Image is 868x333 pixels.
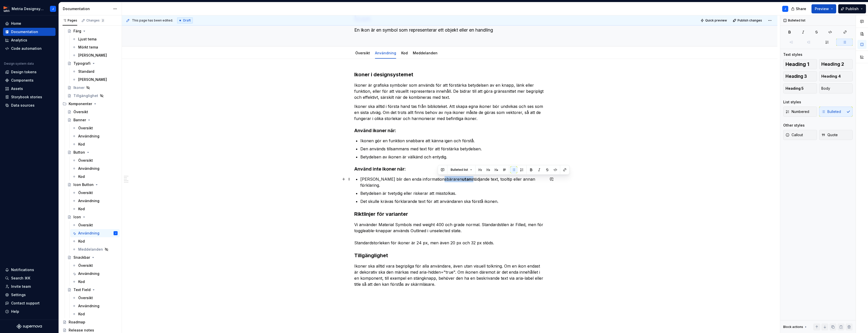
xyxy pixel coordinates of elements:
div: J [115,231,116,236]
div: Documentation [11,29,38,34]
span: Quote [821,132,838,137]
span: Share [796,6,806,11]
div: Help [11,309,19,314]
div: Block actions [783,325,803,329]
a: Code automation [3,44,56,53]
span: 2 [101,18,105,22]
div: Ljust tema [78,37,97,42]
a: Ljust tema [70,35,120,43]
div: Tillgänglighet [73,93,98,98]
a: Kod [70,310,120,318]
div: Data sources [11,103,35,108]
a: Standard [70,67,120,76]
div: Översikt [78,263,93,268]
a: Banner [65,116,120,124]
button: Search ⌘K [3,274,56,282]
a: Användning [375,51,396,55]
div: Översikt [78,223,93,228]
div: Roadmap [69,320,85,325]
div: Pages [63,18,77,22]
a: Snackbar [65,253,120,261]
span: Preview [815,6,829,11]
a: Assets [3,85,56,93]
div: Översikt [78,190,93,195]
button: Heading 1 [783,59,817,69]
div: Changes [86,18,105,22]
a: Data sources [3,101,56,109]
h3: Riktlinjer för varianter [354,210,545,218]
button: Contact support [3,299,56,307]
a: Analytics [3,36,56,44]
strong: Använd ikoner när: [354,128,396,133]
div: Användning [78,166,99,171]
p: Betydelsen av ikonen är välkänd och entydig. [360,154,545,160]
h3: Tillgänglighet [354,252,545,259]
div: Kod [78,174,85,179]
a: [PERSON_NAME] [70,51,120,59]
button: Quick preview [699,17,729,24]
div: Meddelanden [78,247,103,252]
span: Heading 1 [785,62,809,67]
a: Översikt [65,108,120,116]
div: Ikoner [73,85,85,90]
div: Översikt [353,47,372,58]
a: Design tokens [3,68,56,76]
a: Settings [3,291,56,299]
button: Publish changes [731,17,764,24]
div: List styles [783,100,801,105]
div: Text styles [783,52,802,57]
div: Code automation [11,46,42,51]
div: Användning [78,303,99,308]
div: Kod [78,239,85,244]
div: Icon Button [73,182,94,187]
div: Användning [78,134,99,139]
a: Meddelanden [70,245,120,253]
a: Supernova Logo [17,324,42,329]
a: Användning [70,270,120,278]
div: Components [11,78,34,83]
span: Publish [846,6,859,11]
div: Notifications [11,267,34,272]
a: Kod [401,51,408,55]
div: Användning [78,231,99,236]
div: Block actions [783,323,808,330]
a: Översikt [70,261,120,270]
p: Den används tillsammans med text för att förstärka betydelsen. [360,146,545,152]
div: Användning [78,271,99,276]
button: Body [819,83,853,93]
span: Draft [183,18,191,22]
a: Ikoner [65,84,120,92]
a: Översikt [70,189,120,197]
strong: Använd inte ikoner när: [354,166,406,172]
a: Översikt [70,156,120,164]
div: Användning [373,47,398,58]
p: Ikoner ska alltid vara begripliga för alla användare, även utan visuell tolkning. Om en ikon enda... [354,263,545,287]
a: Kod [70,140,120,148]
a: Roadmap [61,318,120,326]
p: Det skulle krävas förklarande text för att användaren ska förstå ikonen. [360,198,545,204]
span: Heading 3 [785,74,807,79]
span: Heading 2 [821,62,844,67]
div: Release notes [69,328,94,333]
textarea: En ikon är en symbol som representerar ett objekt eller en handling [353,26,544,34]
a: Kod [70,237,120,245]
a: Användning [70,164,120,173]
button: Publish [838,4,866,13]
div: J [784,7,786,11]
div: Användning [78,198,99,203]
div: [PERSON_NAME] [78,77,107,82]
a: Mörkt tema [70,43,120,51]
div: Kod [78,206,85,211]
div: Documentation [63,6,111,11]
div: Button [73,150,85,155]
button: Share [789,4,809,13]
a: Tillgänglighet [65,92,120,100]
span: Publish changes [738,18,762,22]
div: Översikt [73,109,88,114]
div: Storybook stories [11,94,42,100]
h3: Ikoner i designsystemet [354,71,545,78]
div: Kod [78,142,85,147]
span: Quick preview [705,18,727,22]
div: Text Field [73,287,91,292]
a: Användning [70,197,120,205]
